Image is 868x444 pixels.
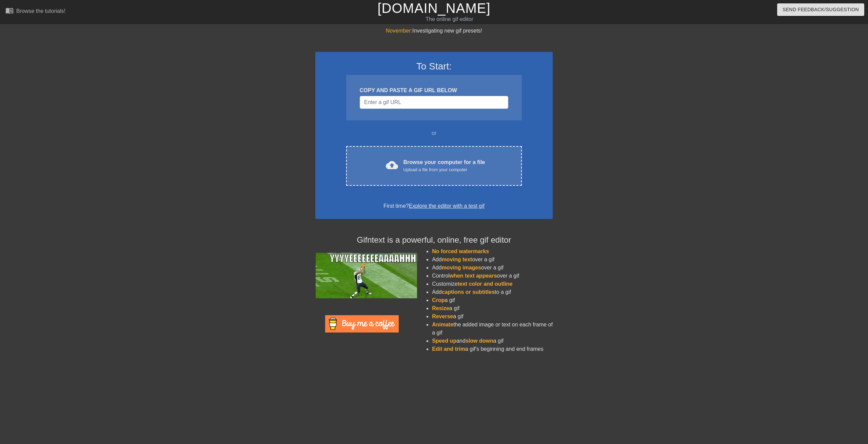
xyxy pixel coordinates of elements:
div: First time? [324,202,544,210]
li: Add over a gif [432,256,553,264]
span: November: [386,28,412,34]
li: Customize [432,280,553,288]
div: COPY AND PASTE A GIF URL BELOW [360,86,508,95]
li: a gif [432,304,553,312]
li: the added image or text on each frame of a gif [432,321,553,337]
li: and a gif [432,337,553,345]
div: The online gif editor [293,15,606,23]
div: or [333,129,535,137]
li: Control over a gif [432,272,553,280]
a: Explore the editor with a test gif [409,203,485,209]
span: moving images [442,265,481,270]
img: Buy Me A Coffee [325,315,399,332]
span: Animate [432,322,453,327]
span: No forced watermarks [432,248,489,254]
li: Add over a gif [432,264,553,272]
img: football_small.gif [315,253,417,298]
span: cloud_upload [386,159,398,171]
span: Send Feedback/Suggestion [783,5,859,14]
span: Crop [432,297,445,303]
span: text color and outline [458,281,513,287]
h3: To Start: [324,61,544,72]
button: Send Feedback/Suggestion [777,3,864,16]
span: Reverse [432,314,453,319]
div: Investigating new gif presets! [315,27,553,35]
span: Speed up [432,338,456,344]
span: Resize [432,305,449,311]
span: captions or subtitles [442,289,495,295]
a: Browse the tutorials! [5,6,65,17]
span: moving text [442,257,472,262]
h4: Gifntext is a powerful, online, free gif editor [315,235,553,245]
span: Edit and trim [432,346,465,352]
li: a gif's beginning and end frames [432,345,553,353]
div: Browse the tutorials! [16,8,65,14]
li: a gif [432,296,553,304]
span: when text appears [450,273,497,279]
input: Username [360,96,508,109]
li: Add to a gif [432,288,553,296]
a: [DOMAIN_NAME] [377,1,490,16]
div: Browse your computer for a file [403,158,485,173]
li: a gif [432,312,553,321]
span: menu_book [5,6,14,15]
div: Upload a file from your computer [403,166,485,173]
span: slow down [466,338,493,344]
